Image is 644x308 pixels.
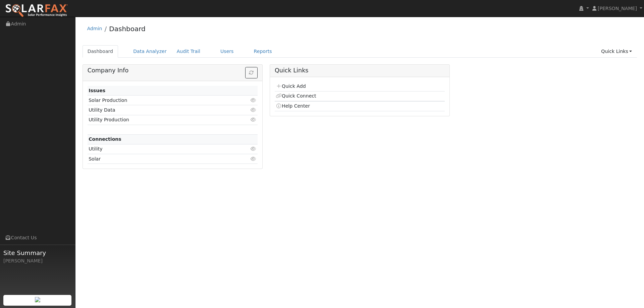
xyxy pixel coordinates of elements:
a: Quick Links [596,45,637,58]
div: [PERSON_NAME] [3,257,72,264]
i: Click to view [251,117,257,122]
i: Click to view [251,146,257,151]
td: Solar [88,154,230,164]
h5: Quick Links [275,67,445,74]
a: Dashboard [83,45,118,58]
span: Site Summary [3,248,72,257]
strong: Connections [89,136,121,142]
img: retrieve [35,297,40,302]
a: Users [215,45,239,58]
td: Utility Production [88,115,230,125]
h5: Company Info [88,67,258,74]
a: Reports [249,45,277,58]
a: Help Center [276,103,310,109]
a: Audit Trail [172,45,205,58]
a: Admin [87,26,102,31]
i: Click to view [251,98,257,103]
img: SolarFax [5,4,68,18]
strong: Issues [89,88,105,93]
span: [PERSON_NAME] [598,6,637,11]
td: Solar Production [88,96,230,105]
td: Utility [88,144,230,154]
a: Quick Add [276,83,306,89]
a: Quick Connect [276,93,316,99]
td: Utility Data [88,105,230,115]
i: Click to view [251,108,257,112]
a: Data Analyzer [128,45,172,58]
i: Click to view [251,157,257,161]
a: Dashboard [109,25,146,33]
